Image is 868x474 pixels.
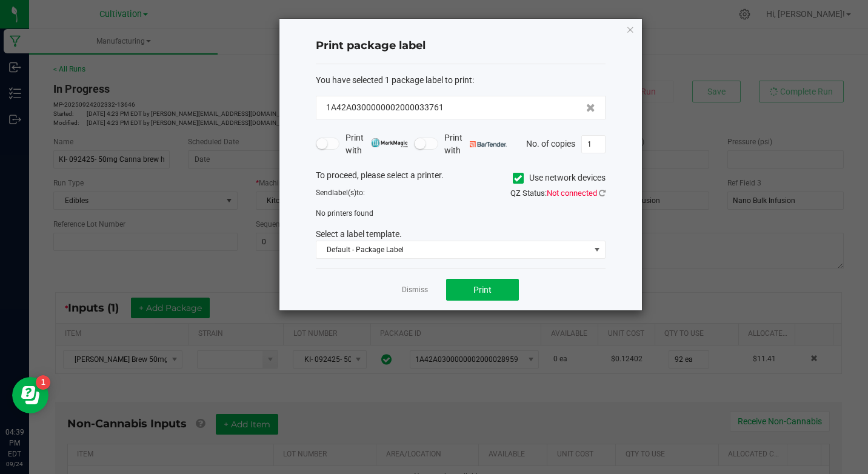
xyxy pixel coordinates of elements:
img: bartender.png [470,141,507,147]
img: mark_magic_cybra.png [371,138,408,147]
span: 1A42A0300000002000033761 [326,101,444,114]
div: Select a label template. [307,228,615,241]
iframe: Resource center unread badge [36,375,50,390]
button: Print [446,279,519,301]
label: Use network devices [513,172,606,184]
span: label(s) [332,189,356,197]
span: No. of copies [526,138,575,148]
span: You have selected 1 package label to print [316,75,472,85]
a: Dismiss [402,285,428,295]
div: : [316,74,606,87]
span: Default - Package Label [316,241,590,258]
span: Send to: [316,189,365,197]
iframe: Resource center [12,377,48,413]
span: QZ Status: [510,189,606,198]
h4: Print package label [316,38,606,54]
span: Print [473,285,492,295]
span: Print with [444,132,507,157]
span: No printers found [316,209,373,218]
div: To proceed, please select a printer. [307,169,615,187]
span: Not connected [547,189,597,198]
span: Print with [346,132,408,157]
